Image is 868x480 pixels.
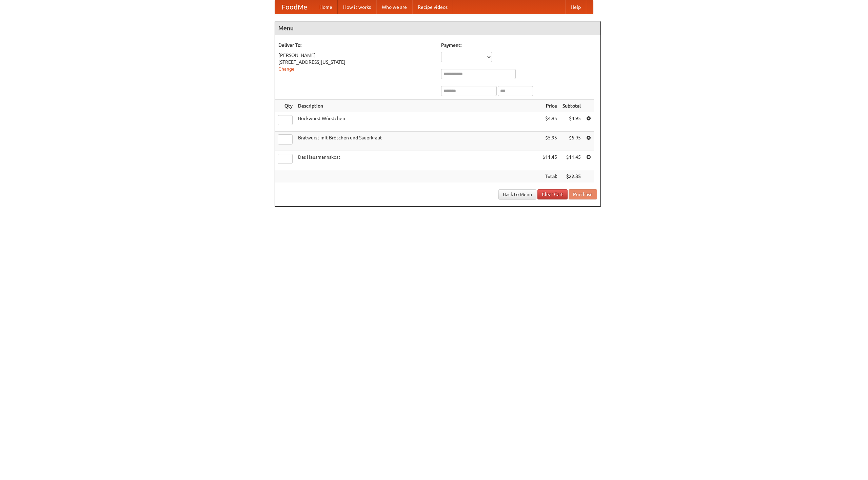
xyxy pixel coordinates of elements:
[338,0,376,14] a: How it works
[537,189,568,199] a: Clear Cart
[441,42,597,49] h5: Payment:
[565,0,586,14] a: Help
[540,151,560,170] td: $11.45
[278,42,434,49] h5: Deliver To:
[498,189,536,199] a: Back to Menu
[295,100,540,112] th: Description
[295,151,540,170] td: Das Hausmannskost
[569,189,597,199] button: Purchase
[295,112,540,132] td: Bockwurst Würstchen
[314,0,338,14] a: Home
[278,66,295,72] a: Change
[560,170,584,183] th: $22.35
[275,21,600,35] h4: Menu
[540,100,560,112] th: Price
[560,100,584,112] th: Subtotal
[540,112,560,132] td: $4.95
[560,151,584,170] td: $11.45
[275,0,314,14] a: FoodMe
[560,132,584,151] td: $5.95
[278,59,434,65] div: [STREET_ADDRESS][US_STATE]
[540,132,560,151] td: $5.95
[412,0,453,14] a: Recipe videos
[278,52,434,59] div: [PERSON_NAME]
[275,100,295,112] th: Qty
[376,0,412,14] a: Who we are
[560,112,584,132] td: $4.95
[540,170,560,183] th: Total:
[295,132,540,151] td: Bratwurst mit Brötchen und Sauerkraut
